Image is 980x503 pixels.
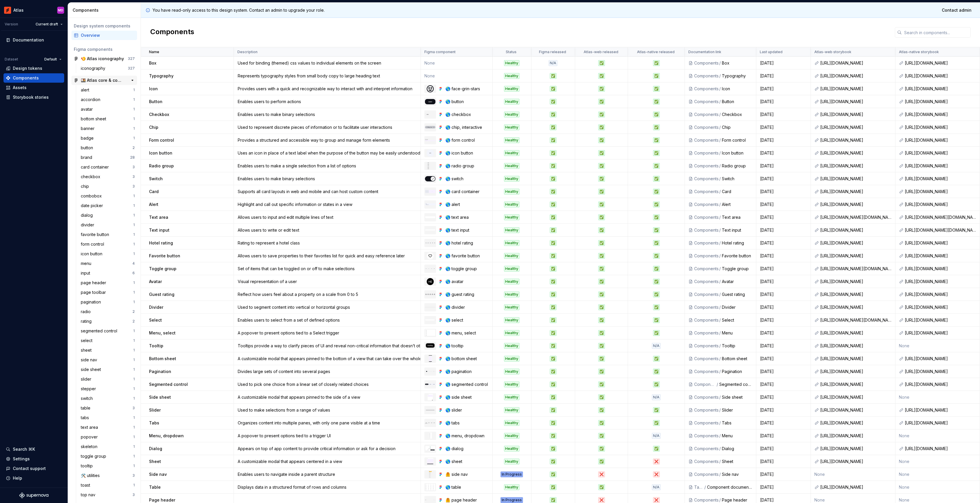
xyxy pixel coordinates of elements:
div: [DATE] [757,86,810,92]
td: None [421,57,493,70]
img: 🌎 hotel rating [425,242,435,244]
div: 3 [132,165,135,169]
div: accordion [81,97,103,103]
p: Box [149,60,156,66]
a: select1 [78,336,137,345]
div: 1 [133,97,135,102]
div: chip [81,183,91,189]
div: [URL][DOMAIN_NAME] [820,124,892,130]
a: Settings [3,454,64,464]
img: 🌎 dialog [425,446,435,451]
a: accordion1 [78,95,137,104]
div: ✅ [598,124,605,130]
div: Overview [81,32,135,38]
div: Enables users to make binary selections [234,112,420,117]
div: / [719,124,722,130]
div: Figma components [74,46,135,52]
div: Components [694,112,719,117]
a: rating2 [78,317,137,326]
div: [URL][DOMAIN_NAME] [905,60,976,66]
button: Help [3,473,64,483]
img: 🌎 text input [425,229,435,230]
div: tooltip [81,463,95,469]
a: favorite button1 [78,230,137,239]
div: Healthy [504,73,519,79]
img: 🌎 favorite button [427,252,434,259]
div: date picker [81,203,105,209]
p: Chip [149,124,158,130]
div: ✅ [550,86,556,92]
p: Atlas-web storybook [814,50,851,54]
a: brand28 [78,153,137,162]
p: Atlas-native storybook [899,50,939,54]
div: 6 [132,271,135,275]
img: 🌎 bottom sheet [429,355,432,362]
div: radio [81,309,93,315]
a: menu4 [78,259,137,268]
div: 1 [133,136,135,141]
div: [URL][DOMAIN_NAME] [820,73,892,79]
img: 🌎 radio group [426,162,435,169]
button: Search ⌘K [3,445,64,454]
div: [DATE] [757,60,810,66]
img: 🌎 checkbox [425,114,435,115]
div: avatar [81,106,95,112]
div: button [81,145,95,151]
div: [URL][DOMAIN_NAME] [905,112,976,117]
div: checkbox [81,174,103,180]
a: chip3 [78,182,137,191]
img: 🌎 divider [425,307,435,307]
div: 1 [133,454,135,459]
div: Components [694,73,719,79]
a: checkbox3 [78,172,137,181]
div: card container [81,164,111,170]
img: 🦺 side nav [429,471,432,478]
div: 1 [133,251,135,256]
button: AtlasMD [1,4,66,16]
div: favorite button [81,232,111,237]
h2: Components [150,27,194,38]
a: badge1 [78,133,137,143]
div: combobox [81,193,104,199]
div: [URL][DOMAIN_NAME] [905,124,976,130]
a: Assets [3,83,64,92]
div: ✅ [653,60,660,66]
div: 🌎 button [445,99,489,105]
a: card container3 [78,162,137,172]
a: Design tokens [3,64,64,73]
div: Healthy [504,86,519,92]
div: 1 [133,358,135,362]
a: sheet1 [78,346,137,355]
div: Assets [13,85,27,91]
div: divider [81,222,97,228]
a: Overview [71,31,137,40]
div: ✅ [653,86,660,92]
a: stepper1 [78,384,137,393]
button: Contact support [3,464,64,473]
div: ✅ [598,112,605,117]
a: toast1 [78,481,137,490]
div: Icon [722,86,753,92]
div: Components [694,86,719,92]
div: Components [73,7,138,13]
a: divider1 [78,220,137,230]
div: 1 [133,213,135,218]
button: Default [42,55,64,63]
a: switch1 [78,394,137,403]
div: 1 [133,444,135,449]
div: pagination [81,299,103,305]
div: ✅ [550,112,556,117]
div: Used for binding (themed) css values to individual elements on the screen [234,60,420,66]
div: Provides users with a quick and recognizable way to interact with and interpret information [234,86,420,92]
a: popover1 [78,432,137,442]
a: alert1 [78,85,137,95]
div: 1 [133,425,135,430]
div: Button [722,99,753,105]
a: banner1 [78,124,137,133]
div: form control [81,241,106,247]
div: popover [81,434,100,440]
p: Documentation link [688,50,721,54]
div: Version [5,22,18,27]
div: Settings [13,456,30,462]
